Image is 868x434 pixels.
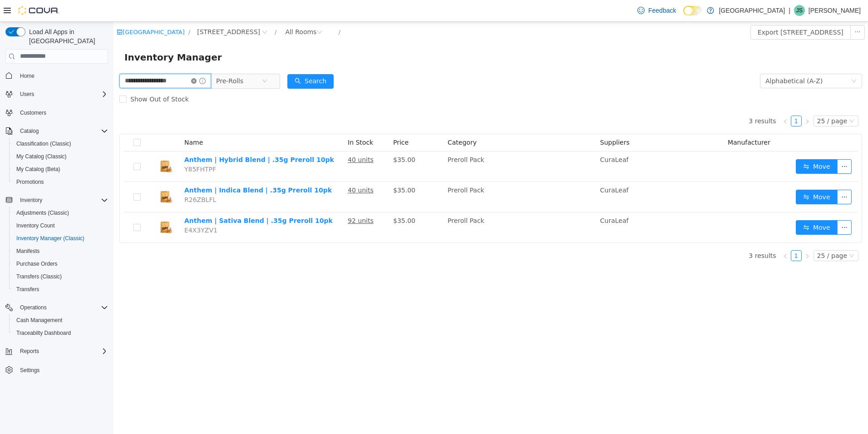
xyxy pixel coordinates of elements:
[13,220,108,231] span: Inventory Count
[669,97,675,102] i: icon: left
[16,126,108,136] span: Catalog
[2,69,112,82] button: Home
[682,137,724,152] button: icon: swapMove
[13,315,108,326] span: Cash Management
[637,3,737,18] button: Export [STREET_ADDRESS]
[16,317,62,324] span: Cash Management
[9,232,112,245] button: Inventory Manager (Classic)
[9,150,112,163] button: My Catalog (Classic)
[25,27,108,45] span: Load All Apps in [GEOGRAPHIC_DATA]
[678,94,688,104] a: 1
[71,134,221,141] a: Anthem | Hybrid Blend | .35g Preroll 10pk
[669,232,675,237] i: icon: left
[75,7,77,14] span: /
[16,209,69,217] span: Adjustments (Classic)
[13,138,75,149] a: Classification (Classic)
[16,235,84,242] span: Inventory Manager (Classic)
[13,177,48,187] a: Promotions
[13,177,108,187] span: Promotions
[13,138,108,149] span: Classification (Classic)
[789,5,790,16] p: |
[71,144,103,151] span: Y85FHTPF
[9,176,112,188] button: Promotions
[13,258,108,269] span: Purchase Orders
[16,107,50,118] a: Customers
[16,302,108,313] span: Operations
[41,164,64,187] img: Anthem | Indica Blend | .35g Preroll 10pk hero shot
[13,284,108,295] span: Transfers
[234,117,260,124] span: In Stock
[13,246,108,257] span: Manifests
[20,127,39,135] span: Catalog
[41,194,64,217] img: Anthem | Sativa Blend | .35g Preroll 10pk hero shot
[2,106,112,119] button: Customers
[11,28,114,43] span: Inventory Manager
[5,66,108,400] nav: Complex example
[280,117,295,124] span: Price
[682,198,724,213] button: icon: swapMove
[13,74,79,81] span: Show Out of Stock
[280,165,302,172] span: $35.00
[16,89,108,100] span: Users
[71,117,89,124] span: Name
[13,258,61,269] a: Purchase Orders
[9,245,112,257] button: Manifests
[634,1,680,20] a: Feedback
[20,197,42,204] span: Inventory
[719,5,785,16] p: [GEOGRAPHIC_DATA]
[16,260,58,267] span: Purchase Orders
[16,153,67,160] span: My Catalog (Classic)
[704,94,734,104] div: 25 / page
[691,97,696,102] i: icon: right
[16,140,71,147] span: Classification (Classic)
[794,5,805,16] div: John Sully
[2,125,112,137] button: Catalog
[688,228,699,239] li: Next Page
[735,231,741,237] i: icon: down
[16,195,108,206] span: Inventory
[614,117,657,124] span: Manufacturer
[9,283,112,296] button: Transfers
[13,246,43,257] a: Manifests
[234,195,260,202] u: 92 units
[487,134,515,141] span: CuraLeaf
[16,222,55,229] span: Inventory Count
[9,270,112,283] button: Transfers (Classic)
[13,220,59,231] a: Inventory Count
[487,165,515,172] span: CuraLeaf
[330,130,483,160] td: Preroll Pack
[3,7,71,14] a: icon: shop[GEOGRAPHIC_DATA]
[84,5,147,15] span: 245 W 14th St.
[635,94,662,105] li: 3 results
[13,164,64,175] a: My Catalog (Beta)
[16,346,108,357] span: Reports
[16,247,39,255] span: Manifests
[13,328,108,338] span: Traceabilty Dashboard
[234,134,260,141] u: 40 units
[13,207,108,218] span: Adjustments (Classic)
[2,363,112,376] button: Settings
[16,71,38,81] a: Home
[13,284,43,295] a: Transfers
[16,273,62,280] span: Transfers (Classic)
[225,7,227,14] span: /
[16,195,46,206] button: Inventory
[71,174,103,182] span: R26ZBLFL
[13,164,108,175] span: My Catalog (Beta)
[20,304,47,311] span: Operations
[71,165,218,172] a: Anthem | Indica Blend | .35g Preroll 10pk
[172,3,203,17] div: All Rooms
[16,302,50,313] button: Operations
[20,72,35,80] span: Home
[724,168,738,182] button: icon: ellipsis
[688,94,699,105] li: Next Page
[487,195,515,202] span: CuraLeaf
[174,52,220,67] button: icon: searchSearch
[2,194,112,207] button: Inventory
[9,207,112,219] button: Adjustments (Classic)
[16,126,42,136] button: Catalog
[648,6,676,15] span: Feedback
[666,228,677,239] li: Previous Page
[20,367,39,374] span: Settings
[16,178,44,186] span: Promotions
